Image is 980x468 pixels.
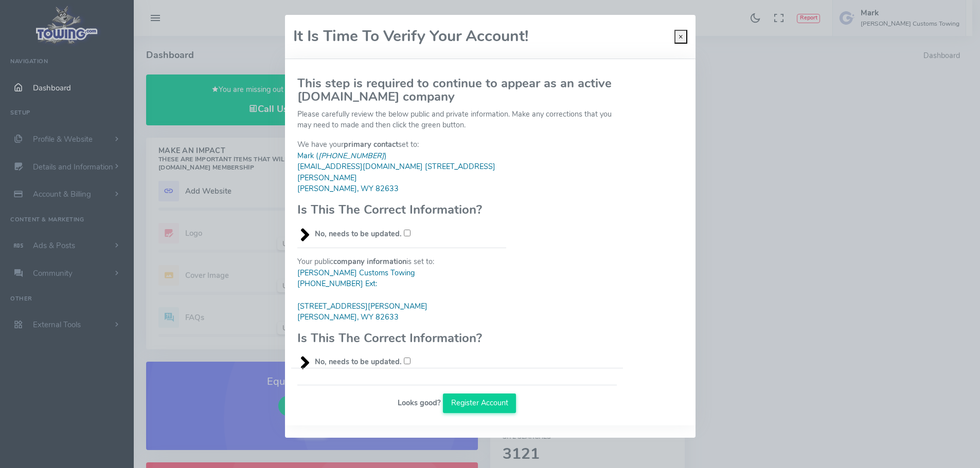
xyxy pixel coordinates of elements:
button: Close [674,30,687,44]
b: company information [333,256,406,267]
h3: This step is required to continue to appear as an active [DOMAIN_NAME] company [297,77,617,104]
div: We have your set to: [291,139,512,239]
span: × [679,31,683,42]
h3: Is This The Correct Information? [297,203,506,216]
em: [PHONE_NUMBER] [318,151,384,161]
button: Register Account [443,394,516,413]
input: No, needs to be updated. [404,358,411,364]
b: No, needs to be updated. [315,229,402,239]
b: Looks good? [398,397,441,407]
div: Your public is set to: [291,239,512,368]
blockquote: [PERSON_NAME] Customs Towing [PHONE_NUMBER] Ext: [STREET_ADDRESS][PERSON_NAME] [PERSON_NAME], WY ... [297,268,506,323]
blockquote: Mark ( ) [EMAIL_ADDRESS][DOMAIN_NAME] [STREET_ADDRESS][PERSON_NAME] [PERSON_NAME], WY 82633 [297,151,506,195]
p: Please carefully review the below public and private information. Make any corrections that you m... [297,109,617,131]
input: No, needs to be updated. [404,230,411,236]
h3: Is This The Correct Information? [297,331,506,345]
b: primary contact [344,139,398,149]
b: No, needs to be updated. [315,357,402,367]
h2: It Is Time To Verify Your Account! [293,28,528,45]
